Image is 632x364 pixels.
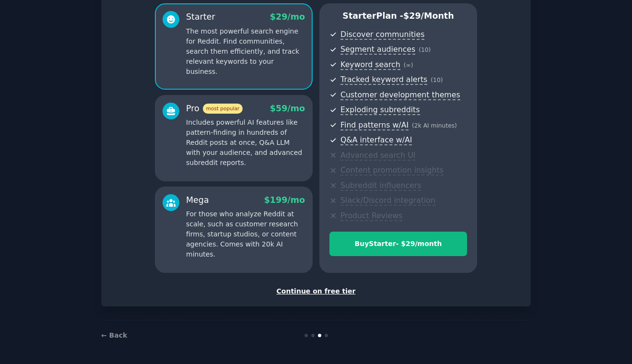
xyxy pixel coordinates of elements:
[412,122,457,129] span: ( 2k AI minutes )
[186,194,209,206] div: Mega
[186,209,305,259] p: For those who analyze Reddit at scale, such as customer research firms, startup studios, or conte...
[340,60,400,70] span: Keyword search
[340,90,460,100] span: Customer development themes
[186,11,215,23] div: Starter
[186,103,243,115] div: Pro
[111,286,521,296] div: Continue on free tier
[404,62,413,69] span: ( ∞ )
[186,117,305,168] p: Includes powerful AI features like pattern-finding in hundreds of Reddit posts at once, Q&A LLM w...
[340,75,427,85] span: Tracked keyword alerts
[340,120,409,130] span: Find patterns w/AI
[403,11,454,21] span: $ 29 /month
[329,232,467,256] button: BuyStarter- $29/month
[186,26,305,77] p: The most powerful search engine for Reddit. Find communities, search them efficiently, and track ...
[340,30,424,40] span: Discover communities
[203,104,243,114] span: most popular
[340,45,415,55] span: Segment audiences
[329,10,467,22] p: Starter Plan -
[419,47,431,53] span: ( 10 )
[270,104,305,113] span: $ 59 /mo
[340,135,412,145] span: Q&A interface w/AI
[340,196,435,206] span: Slack/Discord integration
[101,331,127,339] a: ← Back
[340,211,402,221] span: Product Reviews
[330,239,467,249] div: Buy Starter - $ 29 /month
[340,105,420,115] span: Exploding subreddits
[340,151,415,161] span: Advanced search UI
[431,77,443,83] span: ( 10 )
[270,12,305,22] span: $ 29 /mo
[264,195,305,205] span: $ 199 /mo
[340,181,421,191] span: Subreddit influencers
[340,165,444,176] span: Content promotion insights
